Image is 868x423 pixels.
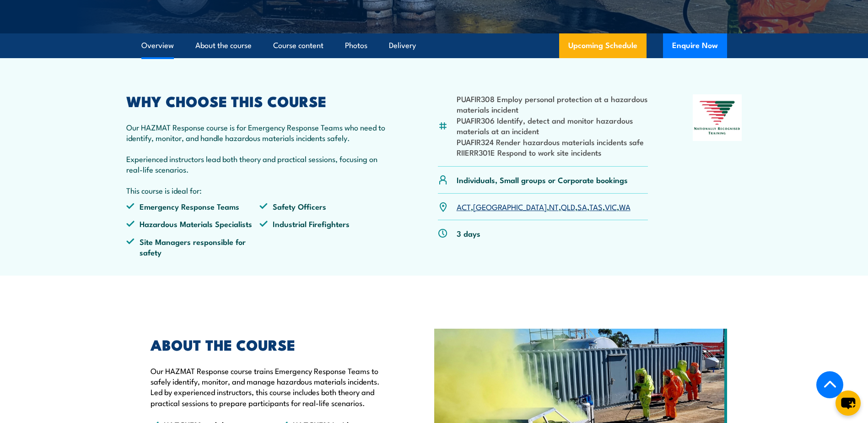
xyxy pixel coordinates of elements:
[577,201,587,212] a: SA
[693,94,742,141] img: Nationally Recognised Training logo.
[345,33,367,58] a: Photos
[457,115,648,136] li: PUAFIR306 Identify, detect and monitor hazardous materials at an incident
[457,228,480,239] p: 3 days
[273,33,323,58] a: Course content
[126,201,260,211] li: Emergency Response Teams
[126,218,260,229] li: Hazardous Materials Specialists
[126,185,394,195] p: This course is ideal for:
[389,33,416,58] a: Delivery
[663,33,727,58] button: Enquire Now
[457,201,471,212] a: ACT
[126,122,394,143] p: Our HAZMAT Response course is for Emergency Response Teams who need to identify, monitor, and han...
[457,174,628,185] p: Individuals, Small groups or Corporate bookings
[605,201,617,212] a: VIC
[126,94,394,107] h2: WHY CHOOSE THIS COURSE
[457,136,648,147] li: PUAFIR324 Render hazardous materials incidents safe
[457,147,648,157] li: RIIERR301E Respond to work site incidents
[195,33,252,58] a: About the course
[559,33,647,58] a: Upcoming Schedule
[619,201,631,212] a: WA
[141,33,174,58] a: Overview
[457,93,648,115] li: PUAFIR308 Employ personal protection at a hazardous materials incident
[151,338,392,351] h2: ABOUT THE COURSE
[126,153,394,175] p: Experienced instructors lead both theory and practical sessions, focusing on real-life scenarios.
[126,236,260,258] li: Site Managers responsible for safety
[457,201,631,212] p: , , , , , , ,
[561,201,575,212] a: QLD
[589,201,603,212] a: TAS
[549,201,559,212] a: NT
[473,201,547,212] a: [GEOGRAPHIC_DATA]
[836,390,861,416] button: chat-button
[259,201,393,211] li: Safety Officers
[151,365,392,408] p: Our HAZMAT Response course trains Emergency Response Teams to safely identify, monitor, and manag...
[259,218,393,229] li: Industrial Firefighters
